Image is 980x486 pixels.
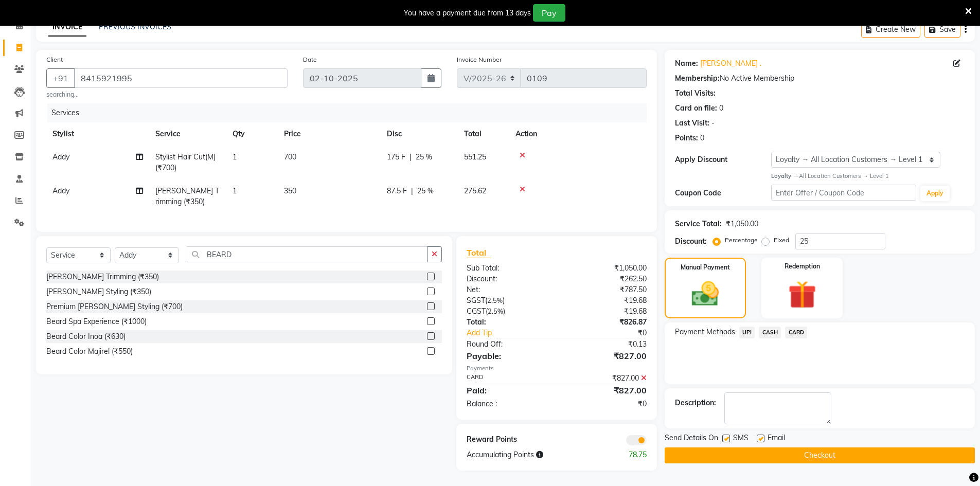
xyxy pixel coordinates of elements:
[785,327,807,338] span: CARD
[457,55,502,64] label: Invoice Number
[411,186,413,196] span: |
[675,398,716,408] div: Description:
[675,327,735,337] span: Payment Methods
[557,373,654,384] div: ₹827.00
[739,327,755,338] span: UPI
[675,219,722,229] div: Service Total:
[771,172,965,181] div: All Location Customers → Level 1
[665,433,718,445] span: Send Details On
[557,317,654,328] div: ₹826.87
[46,90,288,99] small: searching...
[187,246,427,262] input: Search or Scan
[683,278,727,310] img: _cash.svg
[700,133,704,143] div: 0
[557,263,654,274] div: ₹1,050.00
[733,433,749,445] span: SMS
[459,339,557,350] div: Round Off:
[417,186,434,196] span: 25 %
[861,22,920,38] button: Create New
[759,327,781,338] span: CASH
[149,122,226,146] th: Service
[459,328,573,338] a: Add Tip
[459,306,557,317] div: ( )
[459,399,557,409] div: Balance :
[711,118,715,129] div: -
[404,8,531,19] div: You have a payment due from 13 days
[771,185,916,201] input: Enter Offer / Coupon Code
[459,295,557,306] div: ( )
[409,152,412,163] span: |
[459,263,557,274] div: Sub Total:
[533,4,565,22] button: Pay
[155,152,216,172] span: Stylist Hair Cut(M) (₹700)
[303,55,317,64] label: Date
[467,296,485,305] span: SGST
[557,384,654,397] div: ₹827.00
[459,317,557,328] div: Total:
[675,236,707,247] div: Discount:
[459,449,605,460] div: Accumulating Points
[557,350,654,362] div: ₹827.00
[46,301,183,312] div: Premium [PERSON_NAME] Styling (₹700)
[387,152,405,163] span: 175 F
[233,152,237,161] span: 1
[675,73,720,84] div: Membership:
[488,307,503,315] span: 2.5%
[557,295,654,306] div: ₹19.68
[675,118,709,129] div: Last Visit:
[155,186,219,206] span: [PERSON_NAME] Trimming (₹350)
[46,286,151,297] div: [PERSON_NAME] Styling (₹350)
[557,399,654,409] div: ₹0
[467,364,646,373] div: Payments
[924,22,960,38] button: Save
[700,58,761,69] a: [PERSON_NAME] .
[459,284,557,295] div: Net:
[768,433,785,445] span: Email
[226,122,278,146] th: Qty
[46,331,126,342] div: Beard Color Inoa (₹630)
[557,284,654,295] div: ₹787.50
[675,188,772,199] div: Coupon Code
[675,73,965,84] div: No Active Membership
[74,68,288,88] input: Search by Name/Mobile/Email/Code
[284,186,296,195] span: 350
[46,272,159,282] div: [PERSON_NAME] Trimming (₹350)
[467,307,486,316] span: CGST
[464,186,486,195] span: 275.62
[278,122,381,146] th: Price
[459,384,557,397] div: Paid:
[605,449,654,460] div: 78.75
[675,58,698,69] div: Name:
[416,152,432,163] span: 25 %
[459,274,557,284] div: Discount:
[557,274,654,284] div: ₹262.50
[47,103,654,122] div: Services
[459,350,557,362] div: Payable:
[785,262,820,271] label: Redemption
[509,122,647,146] th: Action
[675,103,717,114] div: Card on file:
[99,22,171,31] a: PREVIOUS INVOICES
[387,186,407,196] span: 87.5 F
[381,122,458,146] th: Disc
[52,152,69,161] span: Addy
[46,55,63,64] label: Client
[46,68,75,88] button: +91
[46,122,149,146] th: Stylist
[467,247,490,258] span: Total
[52,186,69,195] span: Addy
[46,346,133,357] div: Beard Color Majirel (₹550)
[458,122,509,146] th: Total
[48,18,86,37] a: INVOICE
[774,236,789,245] label: Fixed
[557,306,654,317] div: ₹19.68
[459,434,557,445] div: Reward Points
[233,186,237,195] span: 1
[665,447,975,463] button: Checkout
[284,152,296,161] span: 700
[675,133,698,143] div: Points:
[573,328,654,338] div: ₹0
[675,88,716,99] div: Total Visits:
[681,263,730,272] label: Manual Payment
[771,172,798,179] strong: Loyalty →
